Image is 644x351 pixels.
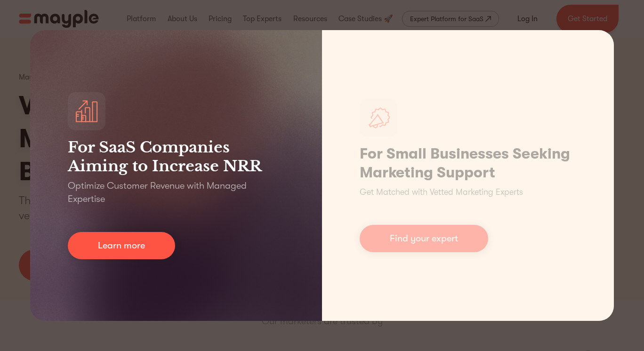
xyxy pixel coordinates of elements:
p: Get Matched with Vetted Marketing Experts [360,186,523,199]
h3: For SaaS Companies Aiming to Increase NRR [68,138,284,175]
h1: For Small Businesses Seeking Marketing Support [360,144,576,182]
p: Optimize Customer Revenue with Managed Expertise [68,179,284,206]
a: Learn more [68,232,175,259]
a: Find your expert [360,225,488,252]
